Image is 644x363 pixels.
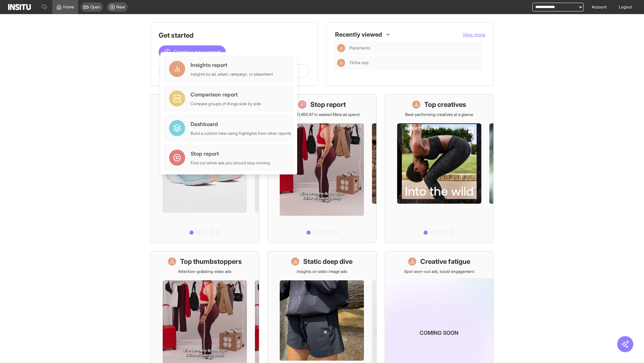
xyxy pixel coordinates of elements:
div: Insights [337,44,345,52]
div: Comparison report [191,90,261,98]
h1: Get started [159,31,310,40]
a: What's live nowSee all active ads instantly [150,94,259,243]
div: Dashboard [191,120,291,128]
span: Home [63,4,74,10]
span: Open [90,4,100,10]
div: Insights [337,59,345,67]
span: Placements [349,45,370,51]
h1: Static deep dive [303,257,353,266]
div: Compare groups of things side by side [191,101,261,107]
button: Create a new report [159,45,226,59]
button: View more [463,31,485,38]
span: TikTok Ads [349,60,369,66]
span: New [116,4,125,10]
h1: Top thumbstoppers [180,257,242,266]
a: Stop reportSave £21,455.97 in wasted Meta ad spend [267,94,376,243]
a: Top creativesBest-performing creatives at a glance [385,94,494,243]
p: Attention-grabbing video ads [178,269,231,274]
span: View more [463,32,485,37]
p: Save £21,455.97 in wasted Meta ad spend [284,112,360,117]
p: Insights on static image ads [297,269,347,274]
span: Create a new report [173,48,220,56]
div: Insights by ad, adset, campaign, or placement [191,72,273,77]
div: Find out which ads you should stop running [191,160,270,166]
h1: Top creatives [424,100,466,109]
h1: Stop report [310,100,346,109]
span: Placements [349,45,480,51]
div: Stop report [191,150,270,158]
div: Build a custom view using highlights from other reports [191,131,291,136]
p: Best-performing creatives at a glance [405,112,473,117]
div: Insights report [191,61,273,69]
img: Logo [8,4,31,10]
span: TikTok Ads [349,60,480,66]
